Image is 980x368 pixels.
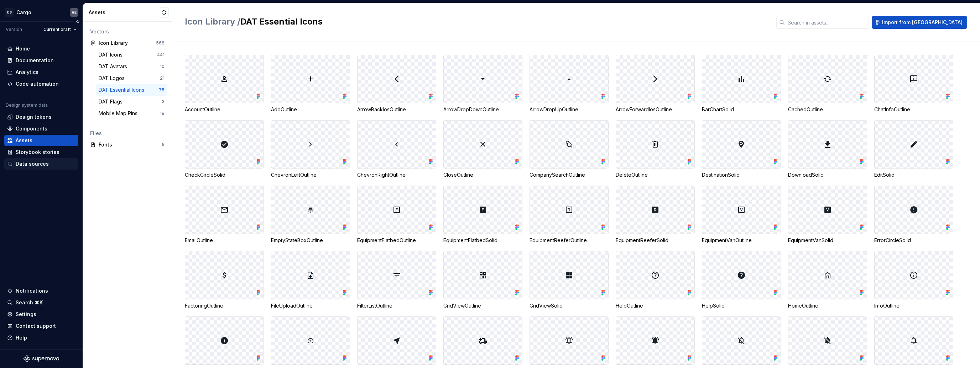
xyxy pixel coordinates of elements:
button: Current draft [40,25,80,34]
div: FileUploadOutline [271,302,350,309]
button: Search ⌘K [4,297,78,308]
div: Components [16,125,47,132]
div: Settings [16,311,36,318]
div: 18 [160,111,165,116]
div: 21 [160,75,165,81]
h2: DAT Essential Icons [185,16,768,27]
div: AE [72,10,77,15]
div: ArrowBackIosOutline [357,106,436,113]
input: Search in assets... [785,16,869,29]
div: Data sources [16,160,49,167]
a: Code automation [4,78,78,90]
div: 10 [160,64,165,69]
div: GridViewSolid [530,302,609,309]
div: EquipmentReeferOutline [530,237,609,244]
a: Settings [4,309,78,320]
a: Storybook stories [4,146,78,158]
span: Icon Library / [185,16,240,27]
div: EquipmentVanSolid [788,237,867,244]
button: Contact support [4,320,78,332]
div: Search ⌘K [16,299,43,306]
div: DAT Essential Icons [99,86,147,94]
div: HelpOutline [616,302,695,309]
a: Mobile Map Pins18 [96,108,167,119]
div: DeleteOutline [616,171,695,178]
div: BarChartSolid [702,106,781,113]
div: DS [5,8,14,17]
div: CompanySearchOutline [530,171,609,178]
div: Vectors [90,28,165,35]
a: Documentation [4,55,78,66]
div: Notifications [16,287,48,294]
div: EmptyStateBoxOutline [271,237,350,244]
div: FactoringOutline [185,302,264,309]
a: Design tokens [4,111,78,123]
div: AccountOutline [185,106,264,113]
a: Components [4,123,78,134]
a: DAT Logos21 [96,73,167,84]
div: DownloadSolid [788,171,867,178]
a: Analytics [4,66,78,78]
div: Analytics [16,69,38,76]
button: Collapse sidebar [73,17,83,27]
div: DAT Icons [99,51,125,58]
button: Notifications [4,285,78,297]
div: EquipmentReeferSolid [616,237,695,244]
div: ArrowDropUpOutline [530,106,609,113]
a: Assets [4,135,78,146]
div: HelpSolid [702,302,781,309]
a: Icon Library568 [87,37,167,49]
div: Home [16,45,30,52]
div: 3 [162,99,165,105]
div: CheckCircleSolid [185,171,264,178]
div: Mobile Map Pins [99,110,140,117]
div: Icon Library [99,39,128,47]
a: DAT Avatars10 [96,61,167,72]
div: Contact support [16,322,56,330]
button: Help [4,332,78,343]
div: DAT Logos [99,75,127,82]
a: Fonts5 [87,139,167,150]
div: EquipmentVanOutline [702,237,781,244]
a: DAT Icons441 [96,49,167,60]
div: Design system data [6,102,48,108]
button: DSCargoAE [1,5,81,20]
div: 5 [162,142,165,148]
div: CachedOutline [788,106,867,113]
a: DAT Flags3 [96,96,167,107]
div: AddOutline [271,106,350,113]
div: Code automation [16,80,59,87]
div: ChevronRightOutline [357,171,436,178]
div: DestinationSolid [702,171,781,178]
div: 75 [159,87,165,93]
div: ChatInfoOutline [874,106,953,113]
div: CloseOutline [443,171,522,178]
button: Import from [GEOGRAPHIC_DATA] [872,16,967,29]
div: GridViewOutline [443,302,522,309]
div: ErrorCircleSolid [874,237,953,244]
div: ArrowForwardIosOutline [616,106,695,113]
div: ChevronLeftOutline [271,171,350,178]
svg: Supernova Logo [24,355,59,362]
div: 441 [157,52,165,58]
div: EmailOutline [185,237,264,244]
div: InfoOutline [874,302,953,309]
div: Cargo [16,9,31,16]
div: EquipmentFlatbedOutline [357,237,436,244]
div: Help [16,334,27,341]
div: Files [90,130,165,137]
div: Design tokens [16,113,52,121]
a: Data sources [4,158,78,170]
div: ArrowDropDownOutline [443,106,522,113]
span: Current draft [43,27,71,32]
div: Fonts [99,141,162,148]
div: Documentation [16,57,54,64]
div: EquipmentFlatbedSolid [443,237,522,244]
div: Assets [16,137,32,144]
div: FilterListOutline [357,302,436,309]
div: Version [6,27,22,32]
a: DAT Essential Icons75 [96,84,167,96]
div: Storybook stories [16,149,59,156]
div: EditSolid [874,171,953,178]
